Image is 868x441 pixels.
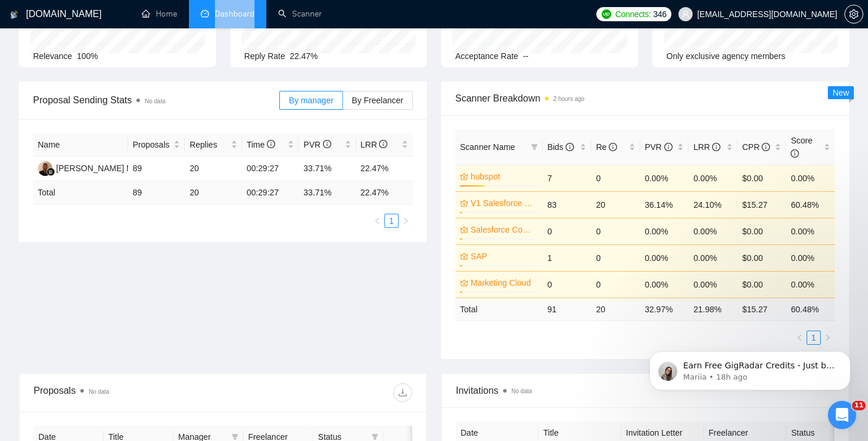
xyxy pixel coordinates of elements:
[712,143,720,151] span: info-circle
[10,5,18,24] img: logo
[370,214,384,228] button: left
[56,162,142,175] div: [PERSON_NAME] Mali
[460,199,468,207] span: crown
[786,191,835,218] td: 60.48%
[688,165,738,191] td: 0.00%
[278,9,322,19] a: searchScanner
[543,244,592,271] td: 1
[596,142,617,152] span: Re
[289,96,333,105] span: By manager
[543,191,592,218] td: 83
[786,298,835,321] td: 60.48 %
[33,133,128,156] th: Name
[645,142,673,152] span: PVR
[34,383,223,402] div: Proposals
[244,51,285,61] span: Reply Rate
[456,383,834,398] span: Invitations
[370,214,384,228] li: Previous Page
[762,143,770,151] span: info-circle
[640,244,689,271] td: 0.00%
[128,156,185,181] td: 89
[323,140,331,148] span: info-circle
[299,156,355,181] td: 33.71%
[591,298,640,321] td: 20
[543,298,592,321] td: 91
[738,191,787,218] td: $15.27
[38,163,142,172] a: SC[PERSON_NAME] Mali
[640,191,689,218] td: 36.14%
[201,9,209,18] span: dashboard
[742,142,770,152] span: CPR
[290,51,318,61] span: 22.47%
[844,9,863,19] a: setting
[455,51,518,61] span: Acceptance Rate
[786,244,835,271] td: 0.00%
[828,401,856,429] iframe: Intercom live chat
[471,197,536,210] a: V1 Salesforce + context
[553,96,585,102] time: 2 hours ago
[128,133,185,156] th: Proposals
[402,217,409,224] span: right
[371,433,378,440] span: filter
[385,214,398,227] a: 1
[667,51,786,61] span: Only exclusive agency members
[128,181,185,204] td: 89
[543,271,592,298] td: 0
[523,51,528,61] span: --
[693,142,720,152] span: LRR
[547,142,574,152] span: Bids
[471,250,536,263] a: SAP
[852,401,866,410] span: 11
[142,9,177,19] a: homeHome
[242,181,299,204] td: 00:29:27
[460,226,468,234] span: crown
[738,271,787,298] td: $0.00
[632,326,868,409] iframe: Intercom notifications message
[399,214,413,228] li: Next Page
[38,161,53,176] img: SC
[215,9,254,19] span: Dashboard
[543,165,592,191] td: 7
[738,165,787,191] td: $0.00
[640,298,689,321] td: 32.97 %
[786,218,835,244] td: 0.00%
[471,223,536,236] a: Salesforce Commerce
[844,5,863,24] button: setting
[185,181,242,204] td: 20
[471,170,536,183] a: hubspot
[664,143,673,151] span: info-circle
[786,271,835,298] td: 0.00%
[833,88,849,97] span: New
[591,244,640,271] td: 0
[640,165,689,191] td: 0.00%
[791,149,799,158] span: info-circle
[267,140,275,148] span: info-circle
[384,214,399,228] li: 1
[640,218,689,244] td: 0.00%
[531,143,538,151] span: filter
[356,181,413,204] td: 22.47 %
[185,133,242,156] th: Replies
[738,244,787,271] td: $0.00
[247,140,275,149] span: Time
[185,156,242,181] td: 20
[786,165,835,191] td: 0.00%
[653,8,666,21] span: 346
[356,156,413,181] td: 22.47%
[681,10,690,18] span: user
[602,9,611,19] img: upwork-logo.png
[133,138,171,151] span: Proposals
[145,98,165,104] span: No data
[688,271,738,298] td: 0.00%
[399,214,413,228] button: right
[688,244,738,271] td: 0.00%
[566,143,574,151] span: info-circle
[374,217,381,224] span: left
[89,388,109,395] span: No data
[591,165,640,191] td: 0
[393,383,412,402] button: download
[688,218,738,244] td: 0.00%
